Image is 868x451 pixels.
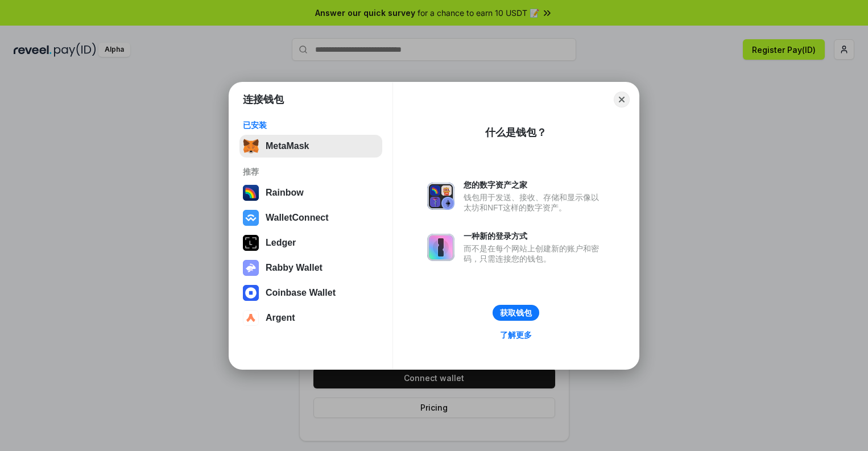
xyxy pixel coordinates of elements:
div: Coinbase Wallet [266,288,336,298]
div: 了解更多 [500,330,532,340]
img: svg+xml,%3Csvg%20xmlns%3D%22http%3A%2F%2Fwww.w3.org%2F2000%2Fsvg%22%20fill%3D%22none%22%20viewBox... [427,183,454,210]
img: svg+xml,%3Csvg%20width%3D%2228%22%20height%3D%2228%22%20viewBox%3D%220%200%2028%2028%22%20fill%3D... [243,285,259,301]
img: svg+xml,%3Csvg%20width%3D%2228%22%20height%3D%2228%22%20viewBox%3D%220%200%2028%2028%22%20fill%3D... [243,310,259,326]
img: svg+xml,%3Csvg%20fill%3D%22none%22%20height%3D%2233%22%20viewBox%3D%220%200%2035%2033%22%20width%... [243,138,259,154]
div: 一种新的登录方式 [464,231,605,241]
div: Rainbow [266,188,304,198]
button: Rabby Wallet [239,256,382,279]
img: svg+xml,%3Csvg%20xmlns%3D%22http%3A%2F%2Fwww.w3.org%2F2000%2Fsvg%22%20fill%3D%22none%22%20viewBox... [427,234,454,261]
div: 而不是在每个网站上创建新的账户和密码，只需连接您的钱包。 [464,243,605,264]
div: Argent [266,313,295,323]
div: 已安装 [243,120,379,130]
div: MetaMask [266,141,309,151]
div: Ledger [266,238,296,248]
div: 什么是钱包？ [485,126,547,139]
div: 获取钱包 [500,308,532,318]
button: Rainbow [239,181,382,204]
div: 推荐 [243,167,379,177]
button: Ledger [239,231,382,254]
img: svg+xml,%3Csvg%20xmlns%3D%22http%3A%2F%2Fwww.w3.org%2F2000%2Fsvg%22%20width%3D%2228%22%20height%3... [243,235,259,251]
button: MetaMask [239,135,382,158]
div: Rabby Wallet [266,263,323,273]
img: svg+xml,%3Csvg%20xmlns%3D%22http%3A%2F%2Fwww.w3.org%2F2000%2Fsvg%22%20fill%3D%22none%22%20viewBox... [243,260,259,276]
button: Close [614,92,630,107]
img: svg+xml,%3Csvg%20width%3D%22120%22%20height%3D%22120%22%20viewBox%3D%220%200%20120%20120%22%20fil... [243,185,259,201]
button: Coinbase Wallet [239,282,382,304]
div: WalletConnect [266,213,329,223]
button: WalletConnect [239,206,382,229]
div: 钱包用于发送、接收、存储和显示像以太坊和NFT这样的数字资产。 [464,192,605,213]
a: 了解更多 [493,328,539,342]
img: svg+xml,%3Csvg%20width%3D%2228%22%20height%3D%2228%22%20viewBox%3D%220%200%2028%2028%22%20fill%3D... [243,210,259,226]
div: 您的数字资产之家 [464,180,605,190]
h1: 连接钱包 [243,93,284,106]
button: Argent [239,307,382,329]
button: 获取钱包 [493,305,539,321]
